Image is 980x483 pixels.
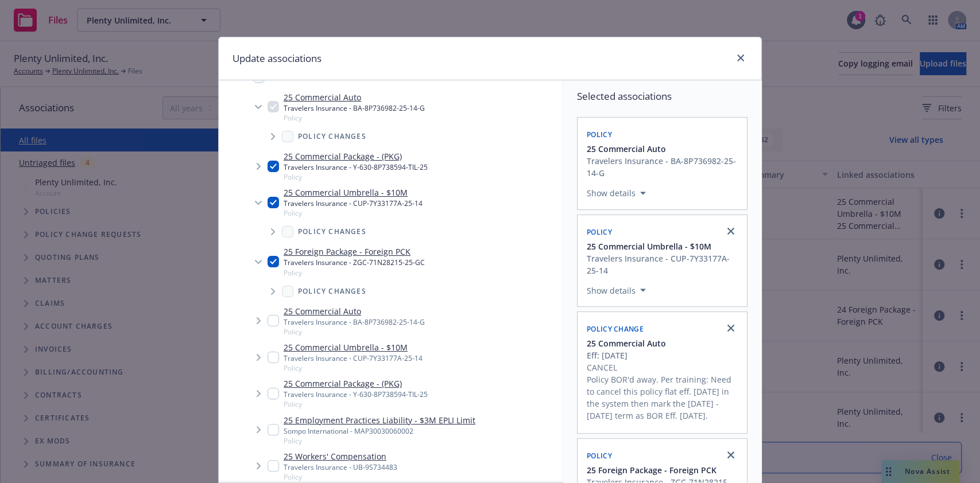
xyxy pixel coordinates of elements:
[269,74,305,81] span: Policies
[587,349,740,361] div: Eff: [DATE]
[284,198,423,208] div: Travelers Insurance - CUP-7Y33177A-25-14
[587,155,740,179] div: Travelers Insurance - BA-8P736982-25-14-G
[298,288,366,295] span: Policy changes
[284,327,425,337] span: Policy
[284,377,428,389] a: 25 Commercial Package - (PKG)
[734,51,747,65] a: close
[284,389,428,399] div: Travelers Insurance - Y-630-8P738594-TIL-25
[284,472,397,482] span: Policy
[582,283,650,297] button: Show details
[284,317,425,327] div: Travelers Insurance - BA-8P736982-25-14-G
[587,464,740,476] button: 25 Foreign Package - Foreign PCK
[284,341,423,353] a: 25 Commercial Umbrella - $10M
[284,305,425,317] a: 25 Commercial Auto
[298,228,366,235] span: Policy changes
[587,143,666,155] span: 25 Commercial Auto
[587,240,711,252] span: 25 Commercial Umbrella - $10M
[284,113,425,123] span: Policy
[284,436,475,446] span: Policy
[724,321,738,335] a: close
[298,133,366,140] span: Policy changes
[587,240,740,252] button: 25 Commercial Umbrella - $10M
[284,268,425,278] span: Policy
[284,450,397,462] a: 25 Workers' Compensation
[587,130,612,139] span: Policy
[284,462,397,472] div: Travelers Insurance - UB-9S734483
[587,337,666,349] span: 25 Commercial Auto
[582,186,650,200] button: Show details
[284,91,425,103] a: 25 Commercial Auto
[284,172,428,182] span: Policy
[724,224,738,238] a: close
[587,337,740,349] button: 25 Commercial Auto
[284,363,423,373] span: Policy
[284,246,425,258] a: 25 Foreign Package - Foreign PCK
[284,186,423,198] a: 25 Commercial Umbrella - $10M
[587,252,740,276] div: Travelers Insurance - CUP-7Y33177A-25-14
[284,208,423,218] span: Policy
[284,399,428,409] span: Policy
[587,324,644,334] span: Policy change
[284,426,475,436] div: Sompo International - MAP30030060002
[587,227,612,237] span: Policy
[587,451,612,461] span: Policy
[587,373,740,422] div: Policy BOR'd away. Per training: Need to cancel this policy flat eff. [DATE] in the system then m...
[233,51,321,66] h1: Update associations
[587,361,740,373] div: CANCEL
[284,150,428,162] a: 25 Commercial Package - (PKG)
[284,162,428,172] div: Travelers Insurance - Y-630-8P738594-TIL-25
[587,143,740,155] button: 25 Commercial Auto
[587,464,716,476] span: 25 Foreign Package - Foreign PCK
[577,89,747,103] span: Selected associations
[284,258,425,267] div: Travelers Insurance - ZGC-71N28215-25-GC
[284,353,423,363] div: Travelers Insurance - CUP-7Y33177A-25-14
[284,414,475,426] a: 25 Employment Practices Liability - $3M EPLI Limit
[724,448,738,462] a: close
[284,103,425,113] div: Travelers Insurance - BA-8P736982-25-14-G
